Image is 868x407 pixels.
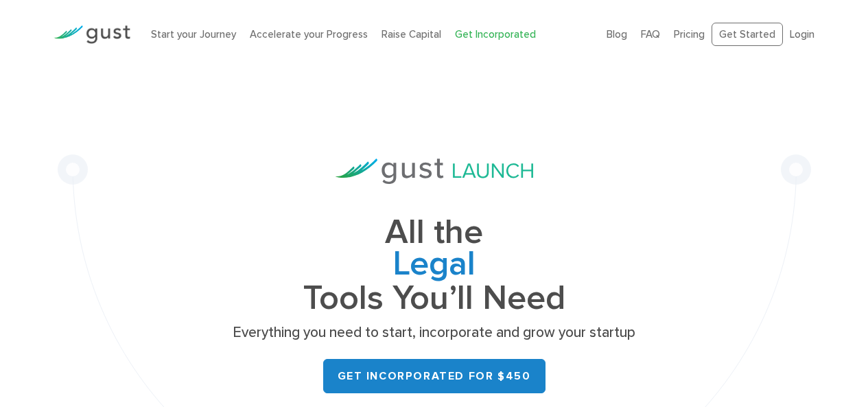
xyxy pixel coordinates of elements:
[712,23,783,47] a: Get Started
[382,28,441,40] a: Raise Capital
[607,28,627,40] a: Blog
[674,28,705,40] a: Pricing
[228,217,640,314] h1: All the Tools You’ll Need
[54,25,130,44] img: Gust Logo
[336,159,533,184] img: Gust Launch Logo
[151,28,236,40] a: Start your Journey
[790,28,814,40] a: Login
[455,28,536,40] a: Get Incorporated
[228,323,640,342] p: Everything you need to start, incorporate and grow your startup
[228,248,640,283] span: Legal
[641,28,660,40] a: FAQ
[323,359,546,393] a: Get Incorporated for $450
[250,28,368,40] a: Accelerate your Progress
